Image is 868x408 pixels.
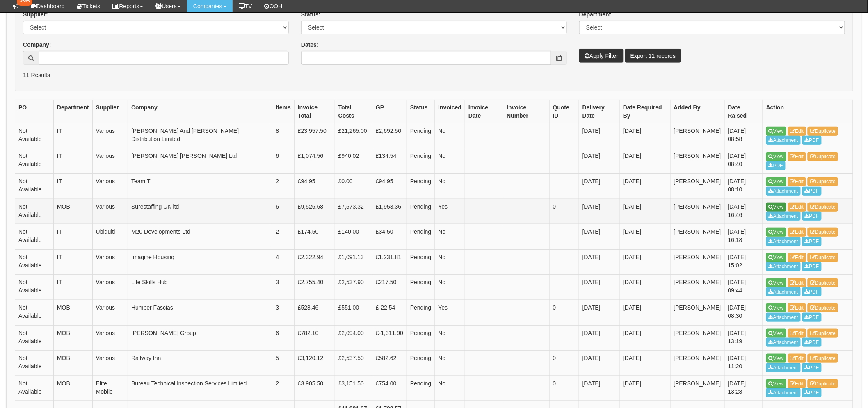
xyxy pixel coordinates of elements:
td: £-1,311.90 [372,325,407,351]
p: 11 Results [23,71,845,79]
a: Duplicate [808,379,838,388]
td: TeamIT [128,173,272,199]
td: £1,953.36 [372,199,407,224]
label: Dates: [301,41,319,49]
a: Export 11 records [625,49,681,63]
a: View [766,329,786,338]
a: Attachment [766,313,801,322]
td: [DATE] [620,224,670,250]
td: £23,957.50 [294,123,335,148]
td: [DATE] 16:46 [724,199,763,224]
a: Attachment [766,262,801,271]
a: Attachment [766,212,801,221]
td: 0 [549,300,579,325]
td: [DATE] [579,300,619,325]
td: Pending [407,351,435,376]
td: Not Available [15,325,54,351]
a: Duplicate [808,278,838,287]
td: £2,755.40 [294,275,335,300]
a: View [766,127,786,136]
a: Attachment [766,287,801,296]
th: Total Costs [335,100,372,123]
td: IT [53,224,92,250]
td: £754.00 [372,376,407,401]
td: [DATE] [620,325,670,351]
td: £94.95 [294,173,335,199]
td: MOB [53,376,92,401]
td: [DATE] 13:19 [724,325,763,351]
td: £134.54 [372,148,407,174]
button: Apply Filter [579,49,624,63]
td: Pending [407,249,435,275]
td: Not Available [15,300,54,325]
td: £2,094.00 [335,325,372,351]
td: No [435,351,465,376]
a: Duplicate [808,253,838,262]
td: £1,074.56 [294,148,335,174]
td: M20 Developments Ltd [128,224,272,250]
td: IT [53,123,92,148]
td: [PERSON_NAME] [670,199,724,224]
th: Invoice Date [465,100,503,123]
a: PDF [802,363,822,372]
a: View [766,303,786,312]
td: [PERSON_NAME] [670,376,724,401]
td: 0 [549,376,579,401]
th: Status [407,100,435,123]
th: Date Raised [724,100,763,123]
a: PDF [802,287,822,296]
label: Department [579,10,611,18]
a: View [766,228,786,237]
td: No [435,275,465,300]
td: No [435,249,465,275]
th: Invoice Number [503,100,549,123]
td: [DATE] [579,249,619,275]
th: Invoice Total [294,100,335,123]
th: Date Required By [620,100,670,123]
td: [DATE] [579,123,619,148]
td: £-22.54 [372,300,407,325]
a: Attachment [766,338,801,347]
a: PDF [802,212,822,221]
td: 3 [272,300,295,325]
td: [DATE] [620,123,670,148]
a: PDF [802,313,822,322]
td: Various [92,173,128,199]
label: Company: [23,41,51,49]
td: No [435,173,465,199]
a: PDF [802,187,822,196]
td: [DATE] [579,173,619,199]
a: View [766,177,786,186]
a: Edit [788,253,806,262]
th: Items [272,100,295,123]
td: Elite Mobile [92,376,128,401]
td: Pending [407,173,435,199]
a: View [766,152,786,161]
td: Not Available [15,123,54,148]
td: MOB [53,325,92,351]
td: Not Available [15,173,54,199]
td: Imagine Housing [128,249,272,275]
td: £3,151.50 [335,376,372,401]
td: Various [92,199,128,224]
th: Department [53,100,92,123]
td: MOB [53,351,92,376]
td: 0 [549,199,579,224]
td: Pending [407,275,435,300]
td: [PERSON_NAME] [670,224,724,250]
td: £2,537.50 [335,351,372,376]
td: Railway Inn [128,351,272,376]
td: IT [53,249,92,275]
td: 4 [272,249,295,275]
td: £940.02 [335,148,372,174]
a: Edit [788,203,806,212]
td: 6 [272,325,295,351]
td: Not Available [15,249,54,275]
td: 3 [272,275,295,300]
td: £34.50 [372,224,407,250]
label: Supplier: [23,10,48,18]
a: Duplicate [808,203,838,212]
td: Humber Fascias [128,300,272,325]
td: [PERSON_NAME] [670,123,724,148]
a: Attachment [766,363,801,372]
